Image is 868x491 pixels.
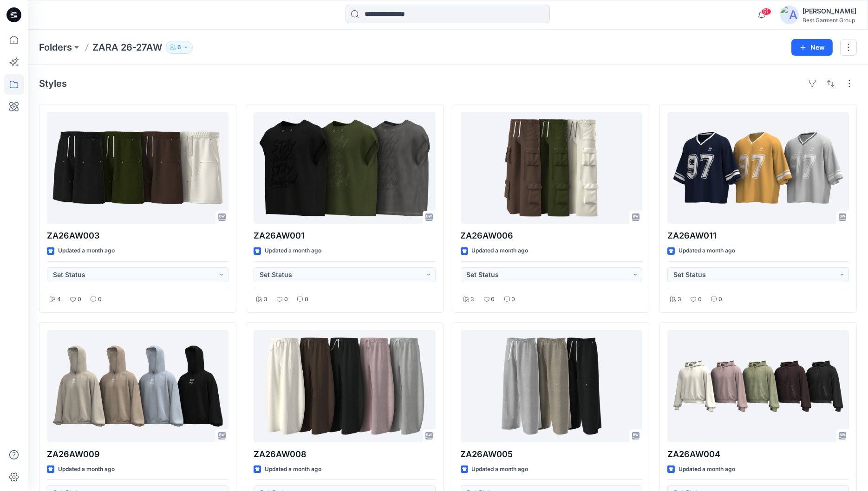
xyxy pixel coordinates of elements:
button: 6 [166,41,193,54]
p: ZA26AW001 [254,229,435,242]
p: ZA26AW003 [47,229,228,242]
p: ZARA 26-27AW [92,41,162,54]
p: 0 [78,295,81,304]
a: ZA26AW003 [47,112,228,224]
img: avatar [780,6,799,24]
p: ZA26AW006 [461,229,642,242]
p: Updated a month ago [472,465,529,474]
p: 6 [177,42,181,52]
a: Folders [39,41,72,54]
p: 0 [305,295,308,304]
a: ZA26AW004 [667,330,849,442]
a: ZA26AW011 [667,112,849,224]
p: ZA26AW005 [461,448,642,461]
p: 0 [98,295,102,304]
p: Updated a month ago [679,246,735,256]
p: ZA26AW004 [667,448,849,461]
p: 3 [471,295,475,304]
a: ZA26AW005 [461,330,642,442]
p: Updated a month ago [58,465,115,474]
div: Best Garment Group [803,17,856,24]
p: 4 [57,295,61,304]
p: 0 [698,295,702,304]
p: Updated a month ago [265,246,321,256]
div: [PERSON_NAME] [803,6,856,17]
a: ZA26AW006 [461,112,642,224]
a: ZA26AW009 [47,330,228,442]
span: 51 [761,8,771,15]
p: Updated a month ago [472,246,529,256]
p: Updated a month ago [679,465,735,474]
p: ZA26AW008 [254,448,435,461]
p: 3 [264,295,268,304]
a: ZA26AW001 [254,112,435,224]
a: ZA26AW008 [254,330,435,442]
p: 0 [284,295,288,304]
h4: Styles [39,78,67,89]
p: ZA26AW011 [667,229,849,242]
p: 0 [512,295,516,304]
p: 0 [491,295,495,304]
p: Updated a month ago [58,246,115,256]
p: Updated a month ago [265,465,321,474]
button: New [791,39,833,56]
p: 0 [718,295,722,304]
p: ZA26AW009 [47,448,228,461]
p: 3 [678,295,681,304]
